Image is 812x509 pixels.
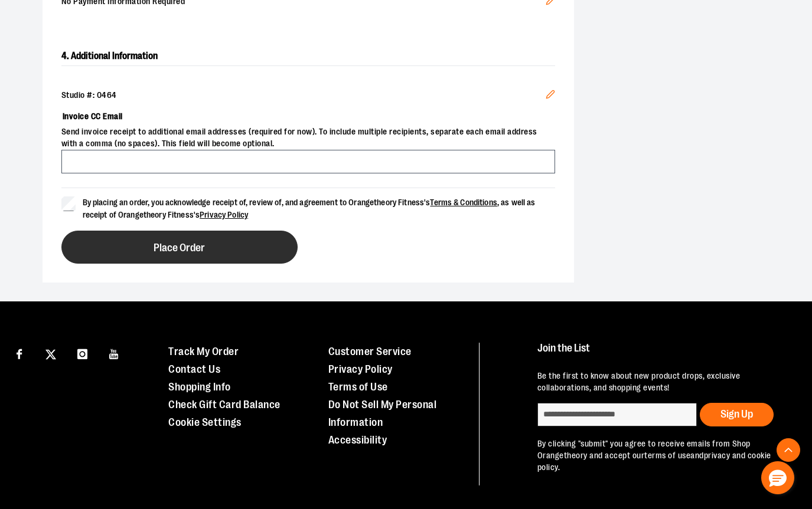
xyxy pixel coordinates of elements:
a: Accessibility [328,434,387,446]
button: Edit [536,80,565,112]
button: Hello, have a question? Let’s chat. [761,461,794,494]
a: Terms & Conditions [430,198,497,207]
img: Twitter [45,349,56,360]
a: Visit our X page [41,343,61,363]
input: enter email [537,403,697,426]
span: Sign Up [720,408,753,420]
input: By placing an order, you acknowledge receipt of, review of, and agreement to Orangetheory Fitness... [61,196,76,211]
a: Visit our Facebook page [9,343,30,363]
a: Visit our Instagram page [72,343,93,363]
button: Back To Top [777,438,800,462]
h4: Join the List [537,343,790,364]
a: Terms of Use [328,381,388,393]
a: Contact Us [168,363,220,375]
a: Cookie Settings [168,416,242,428]
a: privacy and cookie policy. [537,451,771,472]
a: Check Gift Card Balance [168,399,281,411]
span: Send invoice receipt to additional email addresses (required for now). To include multiple recipi... [61,126,555,150]
a: Do Not Sell My Personal Information [328,399,437,428]
button: Place Order [61,231,298,264]
span: Place Order [154,242,205,254]
label: Invoice CC Email [61,106,555,126]
a: Track My Order [168,346,239,357]
button: Sign Up [700,403,774,426]
div: Studio #: 0464 [61,90,555,101]
a: Visit our Youtube page [104,343,125,363]
p: Be the first to know about new product drops, exclusive collaborations, and shopping events! [537,370,790,394]
a: Shopping Info [168,381,231,393]
a: terms of use [644,451,690,460]
span: By placing an order, you acknowledge receipt of, review of, and agreement to Orangetheory Fitness... [83,198,536,219]
a: Customer Service [328,346,412,357]
a: Privacy Policy [200,210,248,219]
h2: 4. Additional Information [61,47,555,66]
p: By clicking "submit" you agree to receive emails from Shop Orangetheory and accept our and [537,438,790,474]
a: Privacy Policy [328,363,393,375]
